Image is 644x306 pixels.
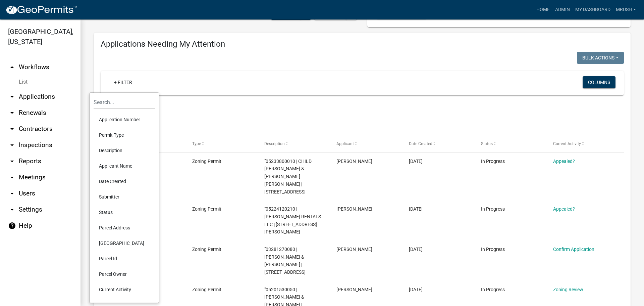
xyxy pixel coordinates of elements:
span: Zoning Permit [192,206,221,212]
li: Date Created [94,174,155,189]
span: "05224120210 | TEMPLETON RENTALS LLC | 4561 ASBURY DR [264,206,321,234]
span: "03281270080 | WILLIS DIXIE J & WILLIS CLINT | 15467 WINNEBAGO AVE [264,247,306,275]
span: Applicant [336,141,354,146]
input: Search... [94,95,155,109]
a: + Filter [109,76,138,88]
datatable-header-cell: Description [258,136,330,152]
span: Current Activity [553,141,581,146]
span: Type [192,141,201,146]
span: 09/30/2025 [409,206,423,212]
i: arrow_drop_up [8,63,16,71]
button: Builder [271,8,301,20]
a: MRush [613,3,639,16]
span: 09/05/2025 [409,287,423,292]
span: Date Created [409,141,432,146]
datatable-header-cell: Date Created [402,136,474,152]
li: Applicant Name [94,158,155,174]
li: Parcel Address [94,220,155,235]
i: arrow_drop_down [8,206,16,214]
i: arrow_drop_down [8,173,16,181]
datatable-header-cell: Type [186,136,258,152]
button: Columns [583,76,615,88]
i: arrow_drop_down [8,93,16,101]
span: Status [481,141,493,146]
span: Clint willis [336,247,372,252]
span: 09/13/2025 [409,247,423,252]
a: Appealed? [553,159,575,164]
li: Application Number [94,112,155,127]
a: Confirm Application [553,247,594,252]
span: In Progress [481,287,505,292]
i: help [8,222,16,230]
li: Permit Type [94,127,155,143]
span: Alice Child [336,159,372,164]
span: Zoning Permit [192,247,221,252]
a: Home [534,3,552,16]
li: Parcel Id [94,251,155,266]
li: Description [94,143,155,158]
span: Stephen Vize [336,287,372,292]
a: Admin [552,3,573,16]
li: Current Activity [94,282,155,297]
i: arrow_drop_down [8,125,16,133]
datatable-header-cell: Applicant [330,136,402,152]
span: Description [264,141,285,146]
a: Zoning Review [553,287,583,292]
a: My Dashboard [573,3,613,16]
i: arrow_drop_down [8,189,16,198]
h4: Applications Needing My Attention [101,39,624,49]
datatable-header-cell: Status [475,136,547,152]
span: 10/03/2025 [409,159,423,164]
span: Nick Kramer [336,206,372,212]
datatable-header-cell: Current Activity [547,136,619,152]
input: Search for applications [101,101,535,115]
li: [GEOGRAPHIC_DATA] [94,235,155,251]
a: Appealed? [553,206,575,212]
li: Status [94,205,155,220]
button: Bulk Actions [577,52,624,64]
i: arrow_drop_down [8,141,16,149]
button: Settings [314,8,346,20]
span: In Progress [481,247,505,252]
span: In Progress [481,206,505,212]
span: Zoning Permit [192,287,221,292]
span: "05233800010 | CHILD DONALD RAY & ALICE MARIE | 15127 ELM ST [264,159,312,194]
span: Zoning Permit [192,159,221,164]
li: Submitter [94,189,155,205]
i: arrow_drop_down [8,157,16,165]
i: arrow_drop_down [8,109,16,117]
span: In Progress [481,159,505,164]
li: Parcel Owner [94,266,155,282]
